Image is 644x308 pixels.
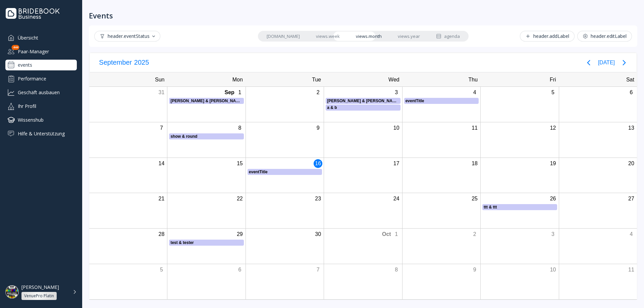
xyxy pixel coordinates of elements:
[5,114,77,125] a: Wissenshub
[314,194,322,203] div: Tuesday, September 23, 2025
[598,57,615,69] button: [DATE]
[549,88,557,97] div: Friday, September 5, 2025
[157,194,166,203] div: Sunday, September 21, 2025
[157,159,166,168] div: Sunday, September 14, 2025
[392,159,401,168] div: Wednesday, September 17, 2025
[470,265,479,274] div: Thursday, October 9, 2025
[348,32,390,41] a: views.month
[480,73,558,86] div: Fri
[525,34,569,39] div: header.addLabel
[157,124,166,132] div: Sunday, September 7, 2025
[133,57,150,68] span: 2025
[170,98,242,104] div: [PERSON_NAME] & [PERSON_NAME]
[246,169,324,175] div: eventTitle
[484,204,555,210] div: ttt & ttt
[436,33,460,40] div: agenda
[170,133,242,139] div: show & round
[627,88,636,97] div: Saturday, September 6, 2025
[308,32,348,41] a: views.week
[327,98,399,104] div: [PERSON_NAME] & [PERSON_NAME]
[225,89,234,97] div: Sep
[98,57,133,68] span: September
[235,124,244,132] div: Monday, September 8, 2025
[327,105,399,111] div: a & b
[5,128,77,139] a: Hilfe & Unterstützung
[324,98,402,104] div: Marianne & Martin
[480,204,558,210] div: ttt & ttt
[610,276,644,308] iframe: Chat Widget
[549,230,557,239] div: Friday, October 3, 2025
[470,159,479,168] div: Thursday, September 18, 2025
[627,265,636,274] div: Saturday, October 11, 2025
[170,240,242,246] div: test & tester
[314,265,322,274] div: Tuesday, October 7, 2025
[5,60,77,70] a: events
[582,56,595,69] button: Previous page
[89,73,167,86] div: Sun
[559,73,637,86] div: Sat
[89,11,113,20] div: Events
[627,194,636,203] div: Saturday, September 27, 2025
[259,32,308,41] a: [DOMAIN_NAME]
[235,230,244,239] div: Monday, September 29, 2025
[324,73,402,86] div: Wed
[470,88,479,97] div: Thursday, September 4, 2025
[392,265,401,274] div: Wednesday, October 8, 2025
[167,240,245,246] div: test & tester
[235,194,244,203] div: Monday, September 22, 2025
[392,124,401,132] div: Wednesday, September 10, 2025
[5,46,77,57] div: Paar-Manager
[392,88,401,97] div: Wednesday, September 3, 2025
[627,230,636,239] div: Saturday, October 4, 2025
[235,159,244,168] div: Monday, September 15, 2025
[470,124,479,132] div: Thursday, September 11, 2025
[5,73,77,84] a: Performance
[392,230,401,239] div: Wednesday, October 1, 2025
[5,32,77,43] a: Übersicht
[5,46,77,57] a: Paar-Manager444
[470,230,479,239] div: Thursday, October 2, 2025
[235,88,244,97] div: Monday, September 1, 2025
[94,31,160,42] button: header.eventStatus
[24,293,54,299] div: VenuePro Platin
[618,56,631,69] button: Next page
[324,105,402,111] div: a & b
[235,265,244,274] div: Monday, October 6, 2025
[549,265,557,274] div: Friday, October 10, 2025
[314,230,322,239] div: Tuesday, September 30, 2025
[549,194,557,203] div: Friday, September 26, 2025
[12,45,19,50] div: 444
[314,88,322,97] div: Tuesday, September 2, 2025
[314,124,322,132] div: Tuesday, September 9, 2025
[520,31,575,42] button: header.addLabel
[382,231,391,238] div: Oct
[549,159,557,168] div: Friday, September 19, 2025
[583,34,627,39] div: header.editLabel
[157,230,166,239] div: Sunday, September 28, 2025
[5,87,77,98] a: Geschäft ausbauen
[390,32,428,41] a: views.year
[5,101,77,112] a: Ihr Profil
[157,265,166,274] div: Sunday, October 5, 2025
[402,73,480,86] div: Thu
[549,124,557,132] div: Friday, September 12, 2025
[167,98,245,104] div: Anne & Marie
[627,124,636,132] div: Saturday, September 13, 2025
[100,34,155,39] div: header.eventStatus
[5,285,19,299] img: dpr=1,fit=cover,g=face,w=48,h=48
[627,159,636,168] div: Saturday, September 20, 2025
[167,73,245,86] div: Mon
[167,133,245,139] div: show & round
[470,194,479,203] div: Thursday, September 25, 2025
[21,284,59,290] div: [PERSON_NAME]
[392,194,401,203] div: Wednesday, September 24, 2025
[577,31,632,42] button: header.editLabel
